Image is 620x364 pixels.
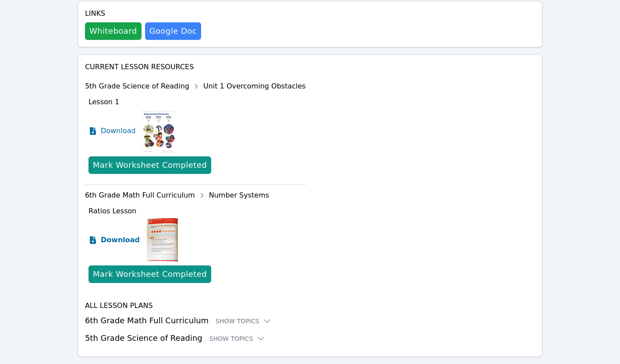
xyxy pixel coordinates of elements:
[93,268,207,280] div: Mark Worksheet Completed
[89,218,140,262] a: Download
[85,8,201,19] h4: Links
[85,62,535,72] h4: Current Lesson Resources
[85,22,142,40] button: Whiteboard
[89,109,136,153] a: Download
[85,315,535,327] h3: 6th Grade Math Full Curriculum
[89,156,211,174] button: Mark Worksheet Completed
[101,126,136,136] span: Download
[85,79,306,93] div: 5th Grade Science of Reading Unit 1 Overcoming Obstacles
[101,235,140,245] span: Download
[209,334,266,343] button: Show Topics
[142,109,175,153] img: Lesson 1
[89,207,137,215] span: Ratios Lesson
[145,22,201,40] a: Google Doc
[147,218,178,262] img: Ratios Lesson
[89,265,211,283] button: Mark Worksheet Completed
[216,317,272,325] button: Show Topics
[85,332,535,344] h3: 5th Grade Science of Reading
[89,98,119,106] span: Lesson 1
[85,188,306,202] div: 6th Grade Math Full Curriculum Number Systems
[93,159,207,171] div: Mark Worksheet Completed
[85,300,535,311] h4: All Lesson Plans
